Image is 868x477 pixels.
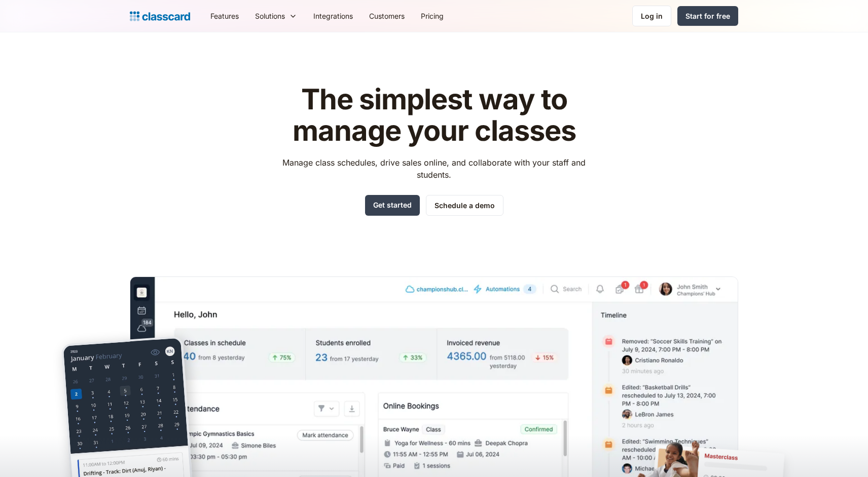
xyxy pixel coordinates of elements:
[273,156,595,181] p: Manage class schedules, drive sales online, and collaborate with your staff and students.
[365,195,420,216] a: Get started
[305,5,361,27] a: Integrations
[255,11,285,21] div: Solutions
[361,5,413,27] a: Customers
[130,9,190,23] a: Logo
[685,11,730,21] div: Start for free
[426,195,503,216] a: Schedule a demo
[677,6,738,26] a: Start for free
[413,5,452,27] a: Pricing
[632,6,671,26] a: Log in
[202,5,247,27] a: Features
[273,84,595,146] h1: The simplest way to manage your classes
[641,11,663,21] div: Log in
